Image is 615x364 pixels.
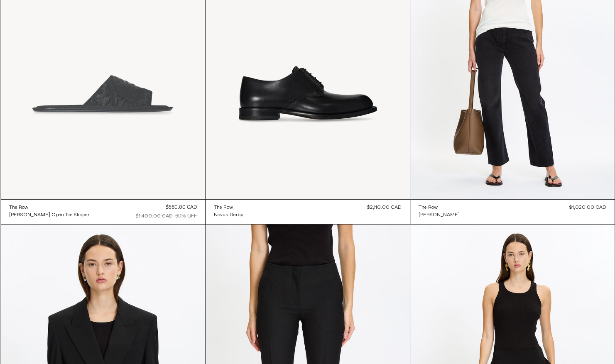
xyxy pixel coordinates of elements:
a: The Row [419,204,460,211]
a: The Row [9,204,89,211]
div: $560.00 CAD [166,204,197,211]
a: [PERSON_NAME] Open Toe Slipper [9,211,89,219]
div: $1,400.00 CAD [136,213,173,220]
div: [PERSON_NAME] [419,212,460,219]
div: [PERSON_NAME] Open Toe Slipper [9,212,89,219]
div: The Row [9,204,28,211]
div: Novus Derby [214,212,243,219]
div: The Row [419,204,438,211]
a: The Row [214,204,243,211]
div: The Row [214,204,233,211]
div: $2,110.00 CAD [367,204,402,211]
a: [PERSON_NAME] [419,211,460,219]
div: 60% OFF [175,213,197,220]
div: $1,020.00 CAD [569,204,606,211]
a: Novus Derby [214,211,243,219]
